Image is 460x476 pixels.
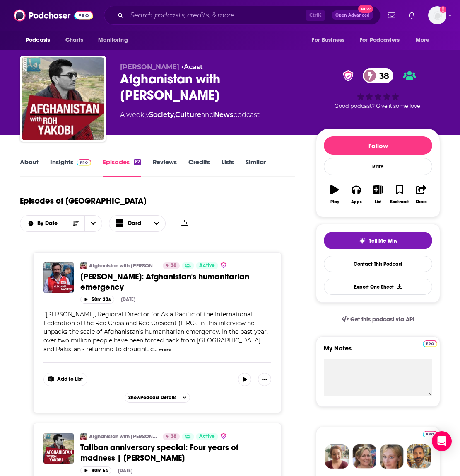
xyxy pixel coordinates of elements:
span: More [416,34,430,46]
div: Bookmark [390,199,409,204]
span: and [201,111,214,119]
div: A weekly podcast [120,110,260,120]
span: • [181,63,203,71]
span: 38 [171,432,176,441]
button: open menu [20,32,61,48]
button: Export One-Sheet [324,279,432,295]
a: Afghanistan with [PERSON_NAME] [89,433,157,440]
span: For Business [312,34,344,46]
label: My Notes [324,344,432,359]
a: Episodes62 [103,158,141,177]
button: open menu [306,32,355,48]
button: Follow [324,136,432,155]
span: Active [199,432,215,441]
img: Podchaser Pro [423,431,437,437]
a: Pro website [423,339,437,347]
button: Show More Button [44,373,87,386]
div: [DATE] [118,468,132,474]
button: 50m 33s [80,296,114,304]
span: [PERSON_NAME], Regional Director for Asia Pacific of the International Federation of the Red Cros... [43,311,268,353]
button: open menu [84,216,102,231]
button: Show More Button [258,373,271,386]
span: Monitoring [98,34,128,46]
a: Culture [175,111,201,119]
a: Reviews [153,158,177,177]
img: tell me why sparkle [359,238,366,244]
a: Get this podcast via API [335,309,421,330]
a: Active [196,262,218,269]
span: [PERSON_NAME] [120,63,179,71]
span: Taliban anniversary special: Four years of madness | [PERSON_NAME] [80,442,238,463]
button: Bookmark [389,180,410,209]
span: Tell Me Why [369,238,397,244]
a: About [20,158,39,177]
span: " [43,311,268,353]
span: Ctrl K [306,10,325,21]
div: Play [330,199,339,204]
img: Alexander Matheou: Afghanistan's humanitarian emergency [43,262,74,293]
img: Barbara Profile [352,444,376,469]
img: Podchaser Pro [423,340,437,347]
img: Jules Profile [380,444,404,469]
div: verified Badge38Good podcast? Give it some love! [316,63,440,114]
button: open menu [410,32,440,48]
a: Afghanistan with [PERSON_NAME] [89,262,157,269]
div: Share [416,199,427,204]
button: List [367,180,389,209]
span: 38 [171,262,176,270]
img: Jon Profile [407,444,431,469]
a: Pro website [423,430,437,437]
div: 62 [134,159,141,165]
a: Charts [60,32,88,48]
button: 40m 5s [80,466,111,474]
a: InsightsPodchaser Pro [50,158,91,177]
button: tell me why sparkleTell Me Why [324,232,432,249]
button: open menu [92,32,138,48]
div: List [375,199,381,204]
a: 38 [363,68,393,83]
span: Good podcast? Give it some love! [335,103,421,109]
span: [PERSON_NAME]: Afghanistan's humanitarian emergency [80,272,249,292]
span: Card [128,221,141,226]
button: more [159,346,171,353]
a: News [214,111,233,119]
h1: Episodes of [GEOGRAPHIC_DATA] [20,196,146,206]
img: Podchaser - Follow, Share and Rate Podcasts [14,7,93,23]
span: For Podcasters [360,34,400,46]
a: Show notifications dropdown [385,8,399,22]
a: Credits [188,158,210,177]
div: Rate [324,158,432,175]
span: 38 [371,68,393,83]
span: Add to List [57,376,83,382]
div: [DATE] [121,296,135,302]
button: Play [324,180,345,209]
button: Apps [345,180,367,209]
a: [PERSON_NAME]: Afghanistan's humanitarian emergency [80,272,271,292]
img: Afghanistan with Roh Yakobi [22,57,104,140]
img: Taliban anniversary special: Four years of madness | Fereshta Abbasi [43,433,74,464]
a: Acast [184,63,203,71]
button: open menu [20,221,67,226]
img: Afghanistan with Roh Yakobi [80,433,87,440]
button: Sort Direction [67,216,84,231]
button: open menu [354,32,412,48]
span: By Date [37,221,60,226]
a: Lists [222,158,234,177]
div: Open Intercom Messenger [432,431,452,451]
button: Share [411,180,432,209]
a: Similar [246,158,266,177]
div: Search podcasts, credits, & more... [104,6,381,25]
span: Active [199,262,215,270]
img: verified Badge [220,262,227,269]
button: ShowPodcast Details [125,393,190,403]
a: Society [149,111,174,119]
a: Afghanistan with Roh Yakobi [80,262,87,269]
a: 38 [163,262,180,269]
button: Choose View [109,215,166,232]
